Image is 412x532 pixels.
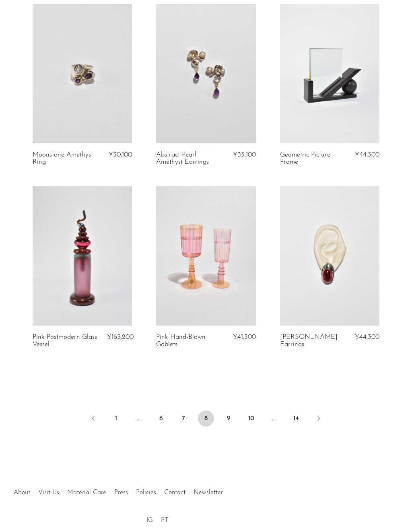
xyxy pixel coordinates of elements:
[146,517,153,524] a: IG
[243,410,259,427] a: 10
[85,410,101,428] a: Previous
[194,489,223,496] a: Newsletter
[142,511,172,526] ul: Social Medias
[280,151,345,166] a: Geometric Picture Frame
[220,410,237,427] a: 9
[67,489,106,496] a: Material Care
[266,410,282,427] span: …
[107,334,134,340] span: ¥165,200
[114,489,128,496] a: Press
[164,489,185,496] a: Contact
[14,489,30,496] a: About
[33,151,97,166] a: Moonstone Amethyst Ring
[156,151,221,166] a: Abstract Pearl Amethyst Earrings
[233,151,256,158] span: ¥33,100
[355,334,379,340] span: ¥44,300
[156,334,221,348] a: Pink Hand-Blown Goblets
[109,151,132,158] span: ¥30,100
[10,483,227,498] ul: Quick links
[198,410,214,427] span: 8
[311,410,327,428] a: Next
[175,410,192,427] a: 7
[33,334,97,348] a: Pink Postmodern Glass Vessel
[288,410,304,427] a: 14
[280,334,345,348] a: [PERSON_NAME] Earrings
[233,334,256,340] span: ¥41,300
[130,410,146,427] span: …
[153,410,169,427] a: 6
[136,489,156,496] a: Policies
[108,410,124,427] a: 1
[355,151,379,158] span: ¥44,300
[161,517,168,524] a: PT
[38,489,59,496] a: Visit Us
